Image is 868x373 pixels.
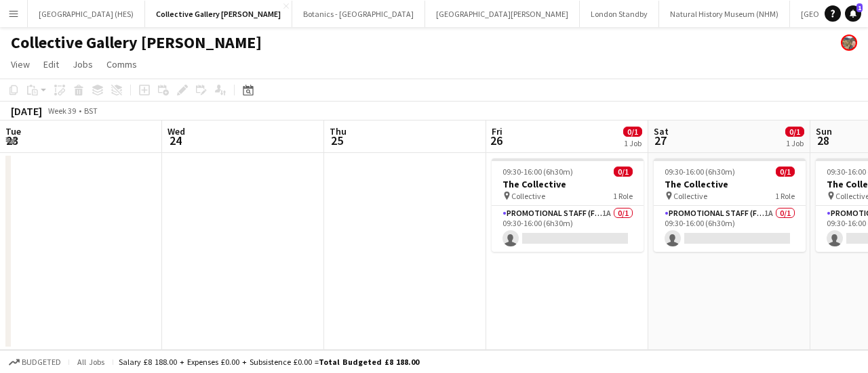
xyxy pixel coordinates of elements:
span: Budgeted [22,357,61,367]
span: Fri [492,125,502,137]
div: BST [84,106,98,116]
span: 27 [652,133,669,148]
a: Comms [101,56,142,73]
a: View [5,56,35,73]
h3: The Collective [654,178,806,190]
button: [GEOGRAPHIC_DATA] (HES) [28,1,145,27]
div: 1 Job [624,138,642,148]
span: 26 [490,133,502,148]
span: View [11,58,30,70]
div: 1 Job [786,138,804,148]
span: 25 [328,133,347,148]
span: 24 [165,133,185,148]
span: Tue [5,125,21,137]
span: 1 Role [613,191,633,201]
button: Collective Gallery [PERSON_NAME] [145,1,292,27]
app-card-role: Promotional Staff (Fundraiser)1A0/109:30-16:00 (6h30m) [654,206,806,252]
button: Natural History Museum (NHM) [659,1,790,27]
span: 28 [814,133,832,148]
h1: Collective Gallery [PERSON_NAME] [11,32,262,53]
span: Collective [511,191,545,201]
span: Sat [654,125,669,137]
span: Total Budgeted £8 188.00 [319,357,419,367]
app-user-avatar: Alyce Paton [841,35,857,51]
span: 09:30-16:00 (6h30m) [665,167,735,177]
span: 0/1 [614,167,633,177]
button: [GEOGRAPHIC_DATA][PERSON_NAME] [425,1,580,27]
app-card-role: Promotional Staff (Fundraiser)1A0/109:30-16:00 (6h30m) [492,206,644,252]
button: Budgeted [7,355,63,370]
span: 23 [3,133,21,148]
span: Thu [330,125,347,137]
span: 0/1 [776,167,795,177]
span: Edit [43,58,59,70]
app-job-card: 09:30-16:00 (6h30m)0/1The Collective Collective1 RolePromotional Staff (Fundraiser)1A0/109:30-16:... [654,158,806,252]
app-job-card: 09:30-16:00 (6h30m)0/1The Collective Collective1 RolePromotional Staff (Fundraiser)1A0/109:30-16:... [492,158,644,252]
span: 1 [856,3,863,12]
span: All jobs [75,357,107,367]
a: Edit [38,56,64,73]
span: Collective [673,191,707,201]
span: Wed [167,125,185,137]
button: Botanics - [GEOGRAPHIC_DATA] [292,1,425,27]
span: 0/1 [623,127,642,137]
span: Sun [816,125,832,137]
span: Jobs [73,58,93,70]
a: 1 [845,5,861,22]
span: 0/1 [785,127,804,137]
h3: The Collective [492,178,644,190]
button: London Standby [580,1,659,27]
span: Comms [106,58,137,70]
a: Jobs [67,56,98,73]
div: Salary £8 188.00 + Expenses £0.00 + Subsistence £0.00 = [119,357,419,367]
span: Week 39 [45,106,79,116]
span: 1 Role [775,191,795,201]
span: 09:30-16:00 (6h30m) [502,167,573,177]
div: [DATE] [11,104,42,118]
